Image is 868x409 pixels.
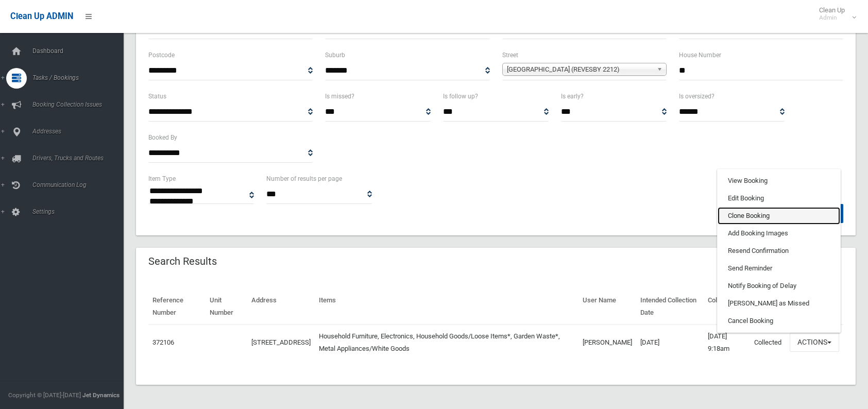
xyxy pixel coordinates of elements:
[148,289,206,325] th: Reference Number
[29,101,131,108] span: Booking Collection Issues
[561,91,584,102] label: Is early?
[443,91,478,102] label: Is follow up?
[206,289,247,325] th: Unit Number
[790,333,839,352] button: Actions
[750,325,786,360] td: Collected
[29,181,131,189] span: Communication Log
[718,277,840,295] a: Notify Booking of Delay
[814,6,855,22] span: Clean Up
[679,49,721,61] label: House Number
[704,289,750,325] th: Collected At
[10,11,73,21] span: Clean Up ADMIN
[325,49,345,61] label: Suburb
[636,325,704,360] td: [DATE]
[315,289,578,325] th: Items
[718,295,840,312] a: [PERSON_NAME] as Missed
[718,207,840,225] a: Clone Booking
[247,289,315,325] th: Address
[8,391,81,399] span: Copyright © [DATE]-[DATE]
[718,190,840,207] a: Edit Booking
[148,49,175,61] label: Postcode
[704,325,750,360] td: [DATE] 9:18am
[29,155,131,162] span: Drivers, Trucks and Routes
[152,338,174,346] a: 372106
[636,289,704,325] th: Intended Collection Date
[251,338,311,346] a: [STREET_ADDRESS]
[679,91,714,102] label: Is oversized?
[148,91,166,102] label: Status
[718,260,840,277] a: Send Reminder
[82,391,120,399] strong: Jet Dynamics
[29,47,131,55] span: Dashboard
[315,325,578,360] td: Household Furniture, Electronics, Household Goods/Loose Items*, Garden Waste*, Metal Appliances/W...
[718,242,840,260] a: Resend Confirmation
[507,63,653,76] span: [GEOGRAPHIC_DATA] (REVESBY 2212)
[136,251,229,271] header: Search Results
[578,289,636,325] th: User Name
[819,14,845,22] small: Admin
[718,312,840,330] a: Cancel Booking
[325,91,354,102] label: Is missed?
[29,74,131,81] span: Tasks / Bookings
[502,49,518,61] label: Street
[148,173,176,184] label: Item Type
[578,325,636,360] td: [PERSON_NAME]
[29,128,131,135] span: Addresses
[266,173,342,184] label: Number of results per page
[718,225,840,242] a: Add Booking Images
[148,132,177,143] label: Booked By
[29,208,131,215] span: Settings
[718,172,840,190] a: View Booking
